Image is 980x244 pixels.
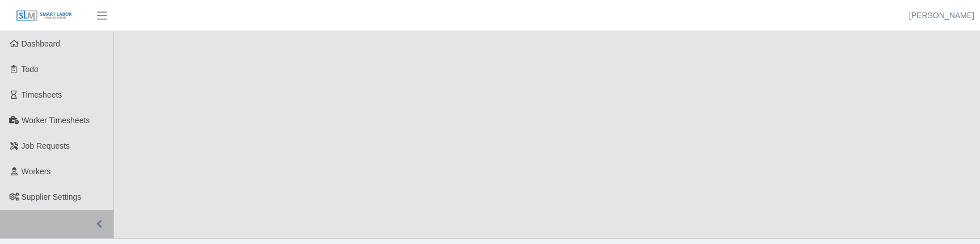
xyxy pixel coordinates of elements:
a: [PERSON_NAME] [909,10,974,22]
span: Todo [22,65,39,74]
span: Workers [22,167,51,176]
img: SLM Logo [16,10,73,22]
span: Timesheets [22,90,62,99]
span: Supplier Settings [22,192,82,201]
span: Job Requests [22,141,70,150]
span: Worker Timesheets [22,116,90,125]
span: Dashboard [22,39,61,48]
